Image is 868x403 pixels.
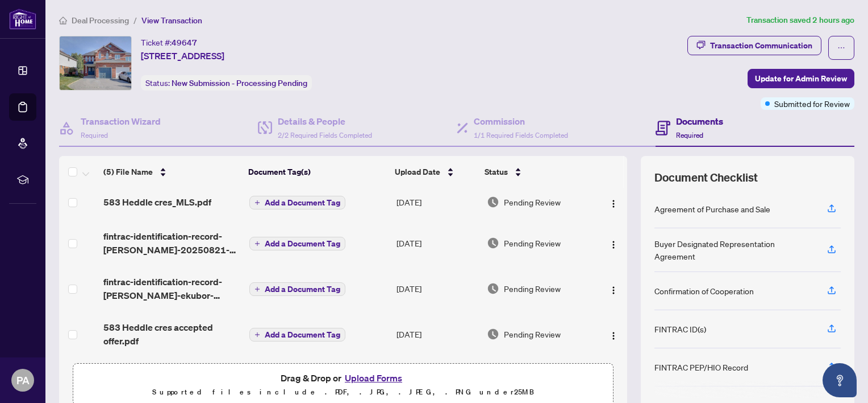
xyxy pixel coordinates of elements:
[103,229,240,257] span: fintrac-identification-record-[PERSON_NAME]-20250821-060558.pdf
[480,156,592,188] th: Status
[504,196,561,208] span: Pending Review
[141,49,224,63] span: [STREET_ADDRESS]
[81,131,108,139] span: Required
[609,199,618,208] img: Logo
[837,44,845,52] span: ellipsis
[81,114,161,128] h4: Transaction Wizard
[244,156,390,188] th: Document Tag(s)
[249,237,345,250] button: Add a Document Tag
[474,114,568,128] h4: Commission
[654,285,754,297] div: Confirmation of Cooperation
[141,15,202,26] span: View Transaction
[604,279,623,298] button: Logo
[710,36,812,55] div: Transaction Communication
[141,36,197,49] div: Ticket #:
[60,36,131,90] img: IMG-N12278045_1.jpg
[504,282,561,295] span: Pending Review
[823,363,857,397] button: Open asap
[487,196,499,208] img: Document Status
[254,286,260,292] span: plus
[103,275,240,302] span: fintrac-identification-record-[PERSON_NAME]-ekubor-20250821-060507.pdf
[249,328,345,342] button: Add a Document Tag
[249,282,345,297] button: Add a Document Tag
[80,385,606,399] p: Supported files include .PDF, .JPG, .JPEG, .PNG under 25 MB
[748,69,854,88] button: Update for Admin Review
[254,200,260,205] span: plus
[278,114,372,128] h4: Details & People
[392,220,482,266] td: [DATE]
[265,240,340,248] span: Add a Document Tag
[392,184,482,220] td: [DATE]
[755,69,847,88] span: Update for Admin Review
[72,15,129,26] span: Deal Processing
[249,327,345,342] button: Add a Document Tag
[172,38,197,48] span: 49647
[604,193,623,211] button: Logo
[395,166,440,178] span: Upload Date
[392,311,482,357] td: [DATE]
[103,195,211,209] span: 583 Heddle cres_MLS.pdf
[746,14,854,27] article: Transaction saved 2 hours ago
[16,372,30,388] span: PA
[654,361,748,373] div: FINTRAC PEP/HIO Record
[654,203,770,215] div: Agreement of Purchase and Sale
[254,241,260,246] span: plus
[504,328,561,340] span: Pending Review
[654,323,706,335] div: FINTRAC ID(s)
[9,9,36,30] img: logo
[654,237,813,262] div: Buyer Designated Representation Agreement
[774,97,850,110] span: Submitted for Review
[609,240,618,249] img: Logo
[604,234,623,252] button: Logo
[676,131,703,139] span: Required
[103,320,240,348] span: 583 Heddle cres accepted offer.pdf
[504,237,561,249] span: Pending Review
[341,371,406,385] button: Upload Forms
[281,371,406,385] span: Drag & Drop or
[487,328,499,340] img: Document Status
[133,14,137,27] li: /
[172,78,307,88] span: New Submission - Processing Pending
[485,166,508,178] span: Status
[278,131,372,139] span: 2/2 Required Fields Completed
[487,282,499,295] img: Document Status
[609,331,618,340] img: Logo
[265,199,340,207] span: Add a Document Tag
[392,266,482,311] td: [DATE]
[249,195,345,210] button: Add a Document Tag
[249,282,345,296] button: Add a Document Tag
[99,156,244,188] th: (5) File Name
[59,17,67,24] span: home
[609,286,618,295] img: Logo
[103,166,153,178] span: (5) File Name
[487,237,499,249] img: Document Status
[654,170,758,186] span: Document Checklist
[249,196,345,209] button: Add a Document Tag
[265,285,340,293] span: Add a Document Tag
[604,325,623,343] button: Logo
[141,75,312,91] div: Status:
[265,331,340,339] span: Add a Document Tag
[390,156,480,188] th: Upload Date
[687,36,821,55] button: Transaction Communication
[676,114,723,128] h4: Documents
[254,332,260,338] span: plus
[474,131,568,139] span: 1/1 Required Fields Completed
